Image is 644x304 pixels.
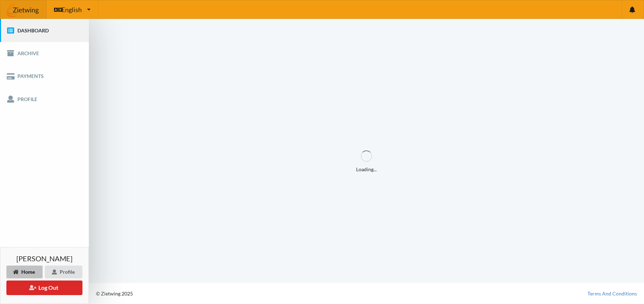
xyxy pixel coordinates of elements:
[16,255,73,262] span: [PERSON_NAME]
[45,266,82,278] div: Profile
[6,281,82,295] button: Log Out
[356,150,377,173] div: Loading...
[61,6,82,13] span: English
[587,290,637,297] a: Terms And Conditions
[6,266,43,278] div: Home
